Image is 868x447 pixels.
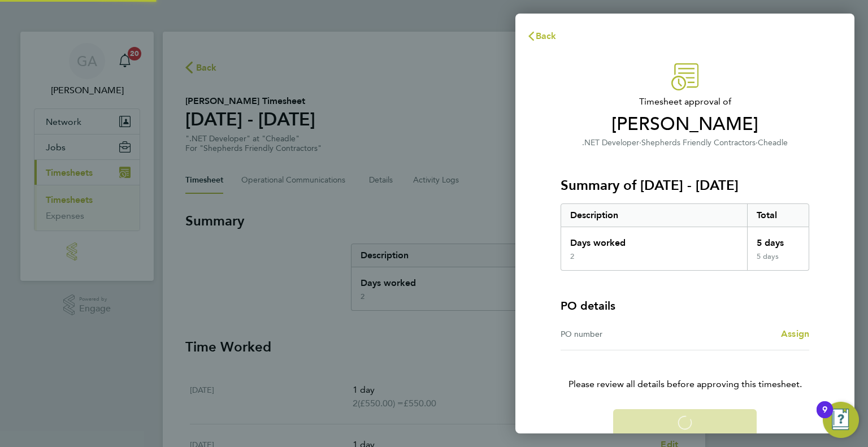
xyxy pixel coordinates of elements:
div: 5 days [747,227,809,252]
div: Days worked [561,227,747,252]
div: 2 [570,252,574,261]
a: Assign [781,327,809,341]
button: Open Resource Center, 9 new notifications [823,402,859,438]
div: 9 [822,410,827,424]
div: Total [747,204,809,227]
div: 5 days [747,252,809,270]
span: Back [536,31,557,41]
span: .NET Developer [582,138,639,147]
span: Assign [781,328,809,339]
span: · [756,138,758,147]
span: · [639,138,641,147]
span: [PERSON_NAME] [561,113,809,136]
h3: Summary of [DATE] - [DATE] [561,176,809,194]
span: Shepherds Friendly Contractors [641,138,756,147]
div: Summary of 22 - 28 Sep 2025 [561,203,809,271]
p: Please review all details before approving this timesheet. [547,350,823,391]
div: Description [561,204,747,227]
button: Back [515,25,568,47]
span: Cheadle [758,138,788,147]
h4: PO details [561,298,615,314]
span: Timesheet approval of [561,95,809,109]
div: PO number [561,327,685,341]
